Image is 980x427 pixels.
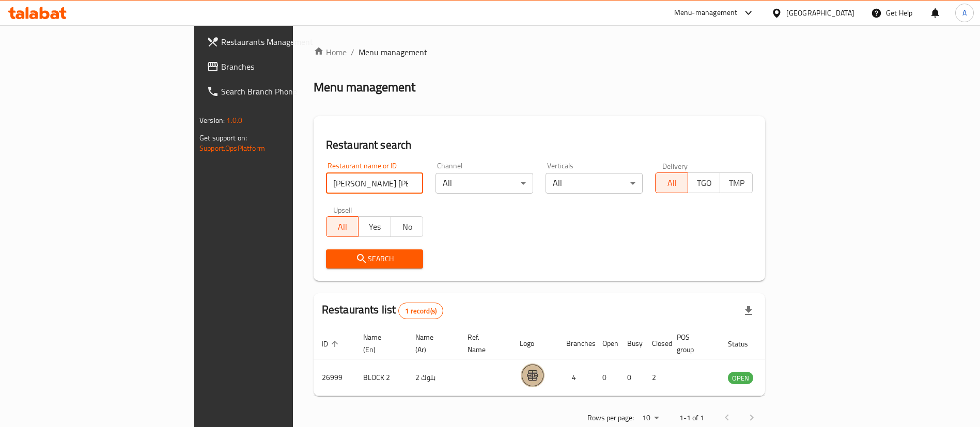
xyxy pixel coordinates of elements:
span: Search Branch Phone [221,85,350,98]
div: [GEOGRAPHIC_DATA] [786,7,854,19]
span: Yes [363,219,387,234]
th: Branches [558,328,594,359]
td: BLOCK 2 [355,359,407,396]
span: TMP [724,176,749,191]
button: All [326,216,359,237]
p: Rows per page: [587,412,634,424]
span: Name (En) [363,331,395,356]
span: Branches [221,60,350,73]
td: بلوك 2 [407,359,459,396]
a: Branches [198,54,358,79]
span: Get support on: [199,131,247,145]
span: A [962,7,967,19]
th: Busy [619,328,644,359]
img: BLOCK 2 [520,362,546,388]
span: Restaurants Management [221,36,350,48]
th: Logo [511,328,558,359]
button: No [391,216,424,237]
button: All [655,172,688,193]
p: 1-1 of 1 [679,412,704,424]
span: OPEN [728,372,753,384]
label: Upsell [333,206,352,213]
a: Restaurants Management [198,29,358,54]
nav: breadcrumb [314,46,765,58]
table: enhanced table [314,328,810,396]
a: Support.OpsPlatform [199,141,265,155]
td: 4 [558,359,594,396]
a: Search Branch Phone [198,79,358,104]
button: TGO [688,172,721,193]
div: Rows per page: [638,410,663,426]
label: Delivery [662,162,688,169]
td: 2 [644,359,668,396]
div: Menu-management [674,7,738,19]
span: Status [728,338,761,350]
td: 0 [619,359,644,396]
span: All [331,219,355,234]
span: Version: [199,114,225,127]
span: Menu management [359,46,427,58]
button: Search [326,249,424,268]
span: ID [322,338,341,350]
span: No [395,219,419,234]
div: All [546,173,643,194]
th: Closed [644,328,668,359]
h2: Menu management [314,79,415,96]
span: 1.0.0 [226,114,242,127]
span: Name (Ar) [415,331,447,356]
span: Search [334,252,415,265]
button: TMP [720,172,753,193]
div: All [435,173,533,194]
span: TGO [692,176,717,191]
h2: Restaurant search [326,137,753,153]
span: 1 record(s) [399,306,443,316]
span: Ref. Name [468,331,499,356]
h2: Restaurants list [322,302,443,319]
span: POS group [677,331,707,356]
div: Export file [736,298,761,323]
td: 0 [594,359,619,396]
span: All [660,176,684,191]
input: Search for restaurant name or ID.. [326,173,424,194]
button: Yes [358,216,391,237]
th: Open [594,328,619,359]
